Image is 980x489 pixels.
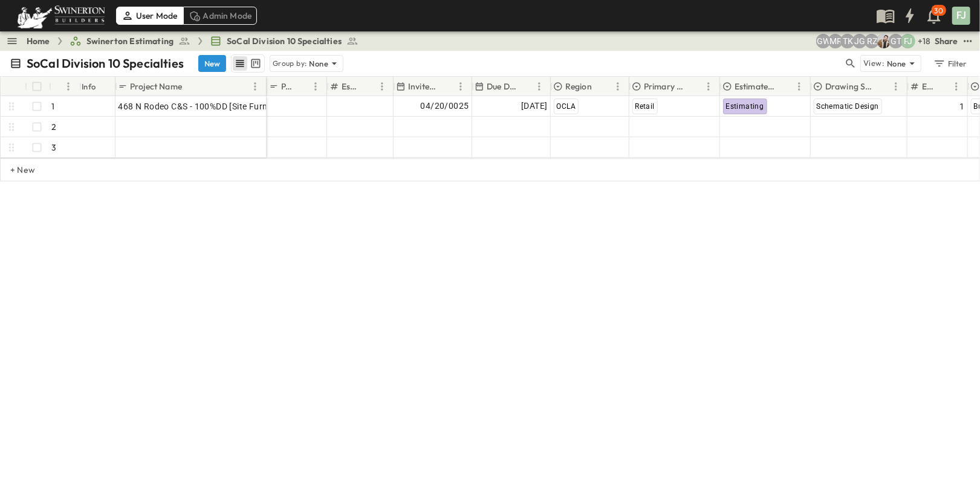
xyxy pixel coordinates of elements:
[701,79,716,94] button: Menu
[116,7,183,25] div: User Mode
[308,79,323,94] button: Menu
[342,80,359,92] p: Estimate Number
[532,79,547,94] button: Menu
[726,102,764,111] span: Estimating
[961,34,975,48] button: test
[27,55,184,72] p: SoCal Division 10 Specialties
[949,79,964,94] button: Menu
[865,34,879,48] div: Robert Zeilinger (robert.zeilinger@swinerton.com)
[52,121,57,133] p: 2
[54,80,67,93] button: Sort
[27,35,366,47] nav: breadcrumbs
[828,34,843,48] div: Meghana Raj (meghana.raj@swinerton.com)
[611,79,625,94] button: Menu
[82,70,96,103] div: Info
[952,7,970,25] div: FJ
[936,80,949,93] button: Sort
[887,57,906,70] p: None
[273,57,307,70] p: Group by:
[61,79,76,94] button: Menu
[248,79,262,94] button: Menu
[52,141,57,154] p: 3
[922,80,933,92] p: Estimate Round
[825,80,873,92] p: Drawing Status
[487,80,516,92] p: Due Date
[408,80,438,92] p: Invite Date
[281,80,293,92] p: P-Code
[130,80,182,92] p: Project Name
[79,77,115,96] div: Info
[375,79,389,94] button: Menu
[935,35,958,47] div: Share
[918,35,930,47] p: + 18
[27,35,50,47] a: Home
[840,34,855,48] div: Tom Kotkosky (tom.kotkosky@swinerton.com)
[453,79,468,94] button: Menu
[959,100,964,112] span: 1
[231,54,265,73] div: table view
[933,57,967,70] div: Filter
[863,57,884,70] p: View:
[565,80,592,92] p: Region
[49,77,79,96] div: #
[889,79,903,94] button: Menu
[817,102,879,111] span: Schematic Design
[521,99,547,113] span: [DATE]
[118,100,299,112] span: 468 N Rodeo C&S - 100%DD [Site Furnishings]
[198,55,226,72] button: New
[421,99,469,113] span: 04/20/0025
[557,102,576,111] span: OCLA
[889,34,903,48] div: Gene Trabert (gene.trabert@nationalbuildingspecialties.com)
[183,7,258,25] div: Admin Mode
[248,56,263,71] button: kanban view
[594,80,608,93] button: Sort
[86,35,174,47] span: Swinerton Estimating
[779,80,792,93] button: Sort
[929,55,970,72] button: Filter
[70,35,190,47] a: Swinerton Estimating
[875,80,889,93] button: Sort
[951,5,972,26] button: FJ
[52,100,55,112] p: 1
[519,80,532,93] button: Sort
[901,34,915,48] div: Francisco J. Sanchez (frsanchez@swinerton.com)
[440,80,453,93] button: Sort
[688,80,701,93] button: Sort
[227,35,342,47] span: SoCal Division 10 Specialties
[935,6,943,16] p: 30
[310,57,329,70] p: None
[210,35,359,47] a: SoCal Division 10 Specialties
[10,164,18,176] p: + New
[362,80,375,93] button: Sort
[735,80,776,92] p: Estimate Status
[877,34,891,48] img: Gonzalo Martinez (gonzalo.martinez@nationalbuildingspecialties.com)
[295,80,308,93] button: Sort
[816,34,831,48] div: GEORGIA WESLEY (georgia.wesley@swinerton.com)
[635,102,655,111] span: Retail
[792,79,806,94] button: Menu
[233,56,247,71] button: row view
[644,80,686,92] p: Primary Market
[852,34,867,48] div: Jorge Garcia (jorgarcia@swinerton.com)
[15,3,108,28] img: 6c363589ada0b36f064d841b69d3a419a338230e66bb0a533688fa5cc3e9e735.png
[184,80,198,93] button: Sort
